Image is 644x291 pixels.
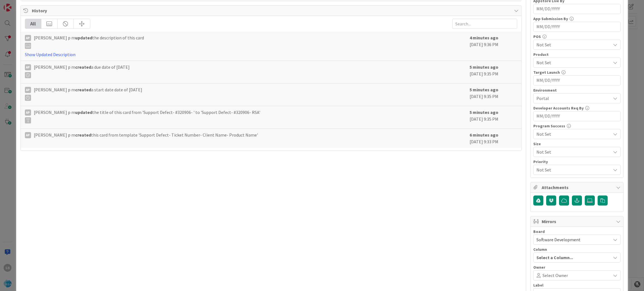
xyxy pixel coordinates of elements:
span: Not Set [536,166,608,174]
span: Mirrors [542,218,613,225]
div: Size [533,142,621,146]
span: Column [533,247,547,251]
span: [PERSON_NAME] p m a due date of [DATE] [34,64,130,78]
div: Priority [533,160,621,164]
span: Not Set [536,59,611,66]
div: Ap [25,132,31,138]
div: [DATE] 9:36 PM [470,34,517,58]
span: Label [533,283,543,287]
span: Not Set [536,131,611,137]
span: Not Set [536,41,611,48]
input: MM/DD/YYYY [536,76,617,85]
span: Select a Column... [536,254,573,261]
div: Product [533,53,621,56]
div: Ap [25,64,31,70]
span: History [32,7,512,14]
input: Search... [452,19,517,29]
span: [PERSON_NAME] p m a start date date of [DATE] [34,86,142,101]
div: [DATE] 9:35 PM [470,86,517,103]
div: Program Success [533,124,621,128]
div: POS [533,35,621,39]
span: Owner [533,265,545,269]
span: Board [533,230,545,233]
div: Ap [25,109,31,116]
b: updated [75,109,92,115]
div: [DATE] 9:35 PM [470,64,517,80]
b: 5 minutes ago [470,87,498,92]
span: Attachments [542,184,613,191]
b: created [75,87,91,92]
input: MM/DD/YYYY [536,111,617,121]
div: [DATE] 9:33 PM [470,132,517,145]
span: Software Development [536,237,581,242]
div: Ap [25,35,31,41]
button: Select a Column... [533,252,621,263]
b: 6 minutes ago [470,132,498,138]
div: Developer Accounts Req By [533,106,621,110]
span: [PERSON_NAME] p m the title of this card from 'Support Defect- #320906- ' to 'Support Defect- #32... [34,109,260,123]
a: Show Updated Description [25,52,75,57]
div: [DATE] 9:35 PM [470,109,517,126]
b: created [75,132,91,138]
b: 4 minutes ago [470,35,498,40]
span: Portal [536,95,611,102]
span: Not Set [536,148,608,156]
div: App Submission By [533,17,621,21]
b: created [75,64,91,70]
b: 5 minutes ago [470,109,498,115]
span: [PERSON_NAME] p m this card from template 'Support Defect- Ticket Number- Client Name- Product Name' [34,132,258,138]
b: updated [75,35,92,40]
div: Target Launch [533,70,621,74]
div: Environment [533,88,621,92]
b: 5 minutes ago [470,64,498,70]
div: All [25,19,41,28]
span: [PERSON_NAME] p m the description of this card [34,34,144,49]
span: Select Owner [543,272,568,279]
input: MM/DD/YYYY [536,4,617,14]
div: Ap [25,87,31,93]
input: MM/DD/YYYY [536,22,617,32]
